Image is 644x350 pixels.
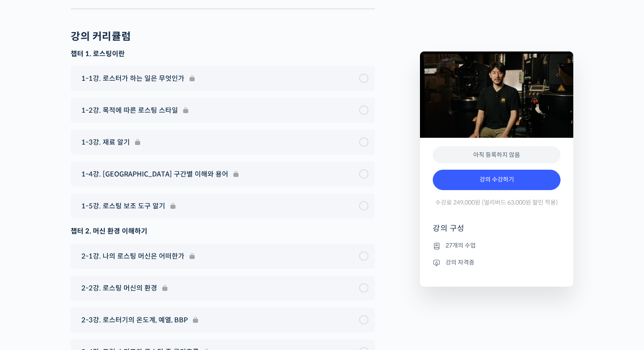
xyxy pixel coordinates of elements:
h2: 강의 커리큘럼 [71,31,131,43]
a: 강의 수강하기 [433,170,561,190]
h4: 강의 구성 [433,223,561,240]
a: 대화 [56,270,110,291]
div: 아직 등록하지 않음 [433,146,561,164]
span: 수강료 249,000원 (얼리버드 63,000원 할인 적용) [435,199,558,207]
span: 대화 [78,283,88,290]
a: 설정 [110,270,164,291]
div: 챕터 2. 머신 환경 이해하기 [71,225,375,237]
span: 설정 [132,282,142,289]
h3: 챕터 1. 로스팅이란 [71,49,375,59]
li: 27개의 수업 [433,241,561,251]
a: 홈 [3,270,56,291]
li: 강의 자격증 [433,257,561,267]
span: 홈 [27,282,32,289]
